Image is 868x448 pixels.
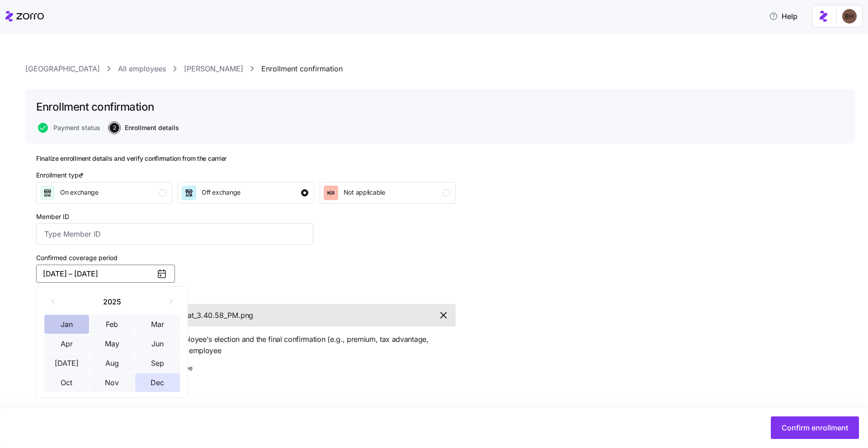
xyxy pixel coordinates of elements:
[118,63,166,75] a: All employees
[44,334,90,353] button: Apr
[769,11,797,22] span: Help
[109,123,119,133] span: 2
[38,123,100,133] button: Payment status
[36,100,154,114] h1: Enrollment confirmation
[25,63,100,75] a: [GEOGRAPHIC_DATA]
[36,212,69,222] label: Member ID
[36,253,118,263] label: Confirmed coverage period
[241,310,253,321] span: png
[108,123,179,133] a: 2Enrollment details
[344,188,385,197] span: Not applicable
[51,334,456,356] span: If there are any changes between the employee's election and the final confirmation (e.g., premiu...
[90,334,135,353] button: May
[771,416,859,439] button: Confirm enrollment
[60,188,99,197] span: On exchange
[90,354,135,373] button: Aug
[782,422,848,433] span: Confirm enrollment
[90,373,135,392] button: Nov
[109,123,179,133] button: 2Enrollment details
[44,373,90,392] button: Oct
[44,354,90,373] button: [DATE]
[202,188,241,197] span: Off exchange
[762,7,805,25] button: Help
[842,9,857,23] img: c3c218ad70e66eeb89914ccc98a2927c
[53,125,100,131] span: Payment status
[63,292,161,311] button: 2025
[44,315,90,334] button: Jan
[125,125,179,131] span: Enrollment details
[261,63,343,75] a: Enrollment confirmation
[36,123,100,133] a: Payment status
[90,315,135,334] button: Feb
[135,373,180,392] button: Dec
[36,223,313,245] input: Type Member ID
[135,315,180,334] button: Mar
[135,354,180,373] button: Sep
[36,170,85,180] div: Enrollment type
[36,265,175,283] button: [DATE] – [DATE]
[135,334,180,353] button: Jun
[36,154,456,163] h2: Finalize enrollment details and verify confirmation from the carrier
[184,63,243,75] a: [PERSON_NAME]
